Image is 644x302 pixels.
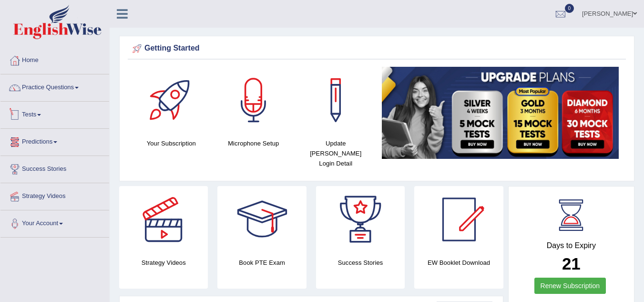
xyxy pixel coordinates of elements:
[0,183,109,207] a: Strategy Videos
[217,138,290,148] h4: Microphone Setup
[135,138,208,148] h4: Your Subscription
[565,4,574,13] span: 0
[0,47,109,71] a: Home
[0,210,109,234] a: Your Account
[0,102,109,125] a: Tests
[414,258,503,268] h4: EW Booklet Download
[130,42,624,56] div: Getting Started
[382,67,619,159] img: small5.jpg
[0,129,109,153] a: Predictions
[217,258,306,268] h4: Book PTE Exam
[0,156,109,180] a: Success Stories
[562,254,581,273] b: 21
[534,278,606,294] a: Renew Subscription
[0,74,109,98] a: Practice Questions
[519,241,624,250] h4: Days to Expiry
[119,258,208,268] h4: Strategy Videos
[316,258,405,268] h4: Success Stories
[299,138,372,168] h4: Update [PERSON_NAME] Login Detail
